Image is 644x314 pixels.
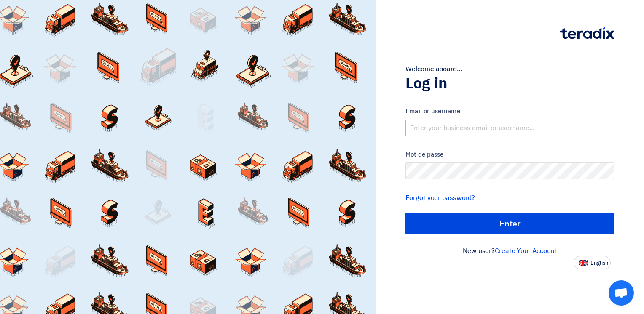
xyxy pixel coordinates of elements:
[609,280,634,306] div: Open chat
[405,193,475,203] a: Forgot your password?
[495,246,557,256] a: Create Your Account
[590,260,608,266] span: English
[405,74,614,93] h1: Log in
[405,106,614,116] label: Email or username
[405,120,614,136] input: Enter your business email or username...
[574,256,611,269] button: English
[405,150,614,160] label: Mot de passe
[405,213,614,234] input: Enter
[405,64,614,74] div: Welcome aboard...
[463,246,557,256] font: New user?
[579,260,588,266] img: en-US.png
[560,27,614,39] img: Teradix logo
